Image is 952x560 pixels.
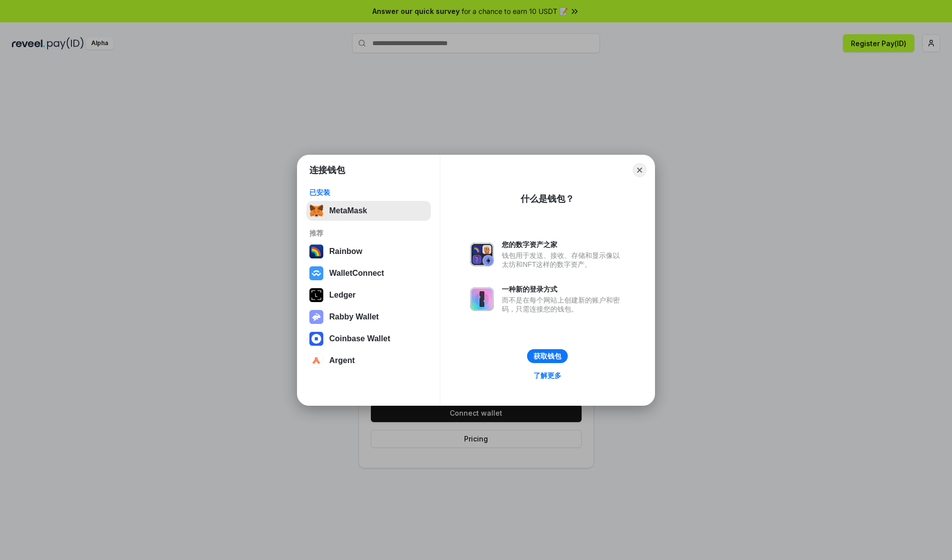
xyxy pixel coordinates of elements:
[521,193,574,205] div: 什么是钱包？
[329,247,362,256] div: Rainbow
[502,285,625,294] div: 一种新的登录方式
[309,164,345,176] h1: 连接钱包
[528,369,567,382] a: 了解更多
[502,240,625,249] div: 您的数字资产之家
[306,242,431,261] button: Rainbow
[329,312,379,321] div: Rabby Wallet
[309,266,323,280] img: svg+xml,%3Csvg%20width%3D%2228%22%20height%3D%2228%22%20viewBox%3D%220%200%2028%2028%22%20fill%3D...
[309,354,323,368] img: svg+xml,%3Csvg%20width%3D%2228%22%20height%3D%2228%22%20viewBox%3D%220%200%2028%2028%22%20fill%3D...
[502,251,625,269] div: 钱包用于发送、接收、存储和显示像以太坊和NFT这样的数字资产。
[329,356,355,365] div: Argent
[309,204,323,218] img: svg+xml,%3Csvg%20fill%3D%22none%22%20height%3D%2233%22%20viewBox%3D%220%200%2035%2033%22%20width%...
[306,307,431,327] button: Rabby Wallet
[306,201,431,221] button: MetaMask
[329,291,356,300] div: Ledger
[470,243,494,266] img: svg+xml,%3Csvg%20xmlns%3D%22http%3A%2F%2Fwww.w3.org%2F2000%2Fsvg%22%20fill%3D%22none%22%20viewBox...
[527,349,568,363] button: 获取钱包
[306,263,431,283] button: WalletConnect
[309,288,323,302] img: svg+xml,%3Csvg%20xmlns%3D%22http%3A%2F%2Fwww.w3.org%2F2000%2Fsvg%22%20width%3D%2228%22%20height%3...
[309,229,428,238] div: 推荐
[534,371,561,380] div: 了解更多
[470,287,494,311] img: svg+xml,%3Csvg%20xmlns%3D%22http%3A%2F%2Fwww.w3.org%2F2000%2Fsvg%22%20fill%3D%22none%22%20viewBox...
[502,296,625,313] div: 而不是在每个网站上创建新的账户和密码，只需连接您的钱包。
[309,310,323,324] img: svg+xml,%3Csvg%20xmlns%3D%22http%3A%2F%2Fwww.w3.org%2F2000%2Fsvg%22%20fill%3D%22none%22%20viewBox...
[306,285,431,305] button: Ledger
[309,332,323,346] img: svg+xml,%3Csvg%20width%3D%2228%22%20height%3D%2228%22%20viewBox%3D%220%200%2028%2028%22%20fill%3D...
[329,334,390,343] div: Coinbase Wallet
[534,352,561,361] div: 获取钱包
[306,329,431,349] button: Coinbase Wallet
[633,163,647,177] button: Close
[329,206,367,215] div: MetaMask
[306,351,431,371] button: Argent
[309,245,323,258] img: svg+xml,%3Csvg%20width%3D%22120%22%20height%3D%22120%22%20viewBox%3D%220%200%20120%20120%22%20fil...
[329,269,384,278] div: WalletConnect
[309,188,428,197] div: 已安装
